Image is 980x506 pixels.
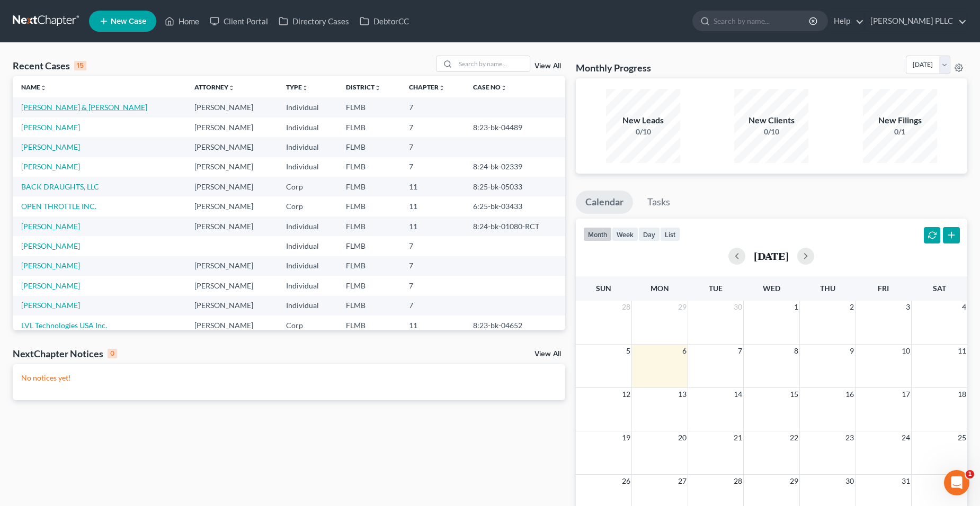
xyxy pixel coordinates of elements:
[901,475,911,487] span: 31
[337,97,400,117] td: FLMB
[21,202,96,211] a: OPEN THROTTLE INC.
[465,118,565,137] td: 8:23-bk-04489
[849,301,855,313] span: 2
[651,284,669,293] span: Mon
[465,177,565,196] td: 8:25-bk-05033
[278,97,338,117] td: Individual
[400,276,465,295] td: 7
[273,12,354,31] a: Directory Cases
[228,85,235,91] i: unfold_more
[74,61,86,70] div: 15
[286,83,308,91] a: Typeunfold_more
[375,85,381,91] i: unfold_more
[793,301,799,313] span: 1
[337,256,400,276] td: FLMB
[400,97,465,117] td: 7
[278,118,338,137] td: Individual
[400,315,465,335] td: 11
[473,83,507,91] a: Case Nounfold_more
[186,157,278,177] td: [PERSON_NAME]
[186,97,278,117] td: [PERSON_NAME]
[400,256,465,276] td: 7
[957,345,967,357] span: 11
[576,191,633,214] a: Calendar
[849,345,855,357] span: 9
[400,118,465,137] td: 7
[337,315,400,335] td: FLMB
[278,157,338,177] td: Individual
[820,284,835,293] span: Thu
[709,284,723,293] span: Tue
[734,114,808,126] div: New Clients
[714,11,810,31] input: Search by name...
[21,301,80,310] a: [PERSON_NAME]
[828,12,864,31] a: Help
[734,126,808,137] div: 0/10
[957,388,967,401] span: 18
[186,276,278,295] td: [PERSON_NAME]
[905,301,911,313] span: 3
[186,315,278,335] td: [PERSON_NAME]
[21,222,80,231] a: [PERSON_NAME]
[501,85,507,91] i: unfold_more
[186,118,278,137] td: [PERSON_NAME]
[606,126,680,137] div: 0/10
[337,137,400,157] td: FLMB
[733,301,743,313] span: 30
[278,236,338,256] td: Individual
[400,296,465,315] td: 7
[400,177,465,196] td: 11
[337,296,400,315] td: FLMB
[901,388,911,401] span: 17
[337,216,400,236] td: FLMB
[111,17,146,25] span: New Case
[40,85,47,91] i: unfold_more
[733,475,743,487] span: 28
[278,216,338,236] td: Individual
[21,142,80,151] a: [PERSON_NAME]
[612,227,638,241] button: week
[660,227,680,241] button: list
[933,284,946,293] span: Sat
[901,431,911,444] span: 24
[456,56,530,71] input: Search by name...
[278,256,338,276] td: Individual
[21,83,47,91] a: Nameunfold_more
[186,216,278,236] td: [PERSON_NAME]
[400,216,465,236] td: 11
[400,196,465,216] td: 11
[13,59,86,72] div: Recent Cases
[302,85,308,91] i: unfold_more
[13,347,117,360] div: NextChapter Notices
[844,475,855,487] span: 30
[681,345,688,357] span: 6
[337,196,400,216] td: FLMB
[793,345,799,357] span: 8
[400,157,465,177] td: 7
[677,388,688,401] span: 13
[901,345,911,357] span: 10
[863,114,937,126] div: New Filings
[621,388,631,401] span: 12
[354,12,414,31] a: DebtorCC
[966,470,974,478] span: 1
[204,12,273,31] a: Client Portal
[677,301,688,313] span: 29
[278,276,338,295] td: Individual
[337,157,400,177] td: FLMB
[638,191,680,214] a: Tasks
[621,475,631,487] span: 26
[278,315,338,335] td: Corp
[621,301,631,313] span: 28
[21,373,557,383] p: No notices yet!
[159,12,204,31] a: Home
[21,103,147,112] a: [PERSON_NAME] & [PERSON_NAME]
[465,216,565,236] td: 8:24-bk-01080-RCT
[108,349,117,358] div: 0
[576,61,651,74] h3: Monthly Progress
[737,345,743,357] span: 7
[194,83,235,91] a: Attorneyunfold_more
[21,241,80,250] a: [PERSON_NAME]
[21,162,80,171] a: [PERSON_NAME]
[337,118,400,137] td: FLMB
